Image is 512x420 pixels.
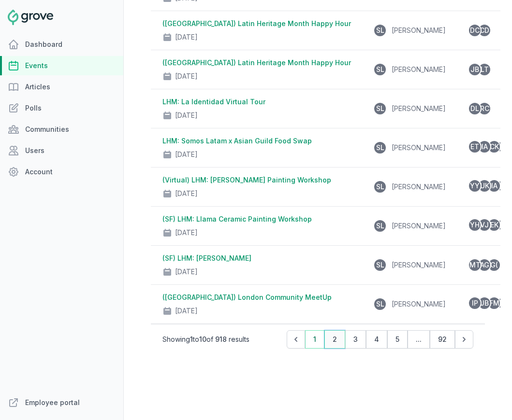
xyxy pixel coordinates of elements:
span: G( [490,262,498,268]
button: 92 [430,330,455,349]
span: JB [470,66,479,73]
span: YY [470,182,480,189]
a: (Virtual) LHM: [PERSON_NAME] Painting Workshop [162,176,331,184]
span: JL [500,222,508,228]
button: 1 [305,330,324,349]
div: [DATE] [175,111,198,120]
button: 5 [387,330,408,349]
span: [PERSON_NAME] [392,300,446,308]
span: DL [470,105,479,112]
span: SL [376,223,384,229]
a: (SF) LHM: [PERSON_NAME] [162,254,251,262]
span: FM [489,300,499,307]
button: 3 [345,330,366,349]
span: [PERSON_NAME] [392,143,446,152]
div: [DATE] [175,189,198,198]
span: LT [481,66,489,73]
span: MT [469,262,481,268]
a: LHM: La Identidad Virtual Tour [162,98,265,106]
span: SL [376,27,384,34]
span: SL [376,301,384,308]
span: ... [408,330,430,349]
span: IA [491,182,497,189]
a: LHM: Somos Latam x Asian Guild Food Swap [162,137,312,145]
span: SL [376,105,384,112]
span: BP [499,182,508,189]
span: YH [470,222,480,228]
div: [DATE] [175,306,198,316]
span: SL [376,183,384,190]
button: 4 [366,330,387,349]
span: [PERSON_NAME] [392,222,446,230]
span: 10 [199,335,206,343]
span: 1 [190,335,193,343]
div: [DATE] [175,267,198,277]
span: [PERSON_NAME] [392,182,446,191]
div: [DATE] [175,32,198,42]
a: (SF) LHM: Llama Ceramic Painting Workshop [162,215,312,223]
span: CK [490,143,499,150]
span: CD [480,27,489,34]
a: ([GEOGRAPHIC_DATA]) Latin Heritage Month Happy Hour [162,19,351,28]
img: Grove [8,10,53,25]
div: [DATE] [175,150,198,159]
a: ([GEOGRAPHIC_DATA]) Latin Heritage Month Happy Hour [162,58,351,67]
div: [DATE] [175,228,198,238]
span: RC [480,105,489,112]
span: DC [470,27,480,34]
span: [PERSON_NAME] [392,26,446,34]
span: SL [376,262,384,268]
span: SL [376,66,384,73]
span: EK [490,222,498,228]
p: Showing to of results [162,335,249,344]
span: ET [470,143,479,150]
span: IP [472,300,478,307]
span: 918 [215,335,227,343]
span: KC [499,143,508,150]
nav: Pagination [287,330,473,349]
div: [DATE] [175,71,198,81]
span: IA [482,143,488,150]
span: [PERSON_NAME] [392,104,446,112]
span: SL [376,144,384,151]
span: VJ [480,222,489,228]
span: [PERSON_NAME] [392,261,446,269]
span: [PERSON_NAME] [392,65,446,73]
button: 2 [324,330,345,349]
span: AG [480,262,489,268]
a: ([GEOGRAPHIC_DATA]) London Community MeetUp [162,293,332,301]
span: JB [480,300,489,307]
span: UK [480,182,489,189]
